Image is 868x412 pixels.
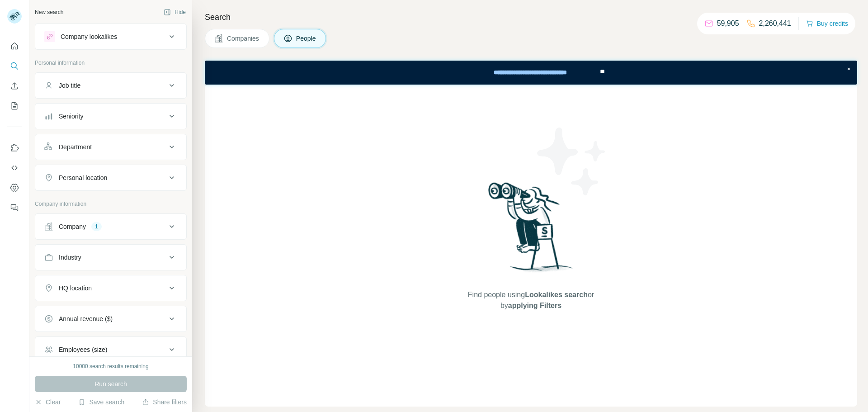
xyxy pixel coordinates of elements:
[59,314,113,323] div: Annual revenue ($)
[59,173,107,182] div: Personal location
[91,223,102,231] div: 1
[296,34,317,43] span: People
[35,200,187,208] p: Company information
[157,5,192,19] button: Hide
[205,11,857,24] h4: Search
[35,216,186,237] button: Company1
[7,58,22,74] button: Search
[142,398,187,407] button: Share filters
[35,136,186,158] button: Department
[59,112,83,121] div: Seniority
[59,345,107,354] div: Employees (size)
[227,34,260,43] span: Companies
[73,362,148,370] div: 10000 search results remaining
[717,18,739,29] p: 59,905
[35,59,187,67] p: Personal information
[61,32,117,41] div: Company lookalikes
[205,61,857,85] iframe: Banner
[7,140,22,156] button: Use Surfe on LinkedIn
[35,308,186,330] button: Annual revenue ($)
[7,160,22,176] button: Use Surfe API
[35,105,186,127] button: Seniority
[59,142,92,152] div: Department
[35,246,186,268] button: Industry
[7,78,22,94] button: Enrich CSV
[7,38,22,54] button: Quick start
[7,199,22,216] button: Feedback
[35,339,186,360] button: Employees (size)
[806,17,848,30] button: Buy credits
[35,26,186,47] button: Company lookalikes
[59,222,86,231] div: Company
[35,398,61,407] button: Clear
[7,98,22,114] button: My lists
[7,180,22,196] button: Dashboard
[525,291,588,298] span: Lookalikes search
[531,121,613,202] img: Surfe Illustration - Stars
[35,8,63,16] div: New search
[78,398,124,407] button: Save search
[35,75,186,96] button: Job title
[484,180,578,281] img: Surfe Illustration - Woman searching with binoculars
[759,18,791,29] p: 2,260,441
[35,277,186,299] button: HQ location
[59,253,81,262] div: Industry
[35,167,186,189] button: Personal location
[59,81,80,90] div: Job title
[508,302,561,309] span: applying Filters
[458,289,603,311] span: Find people using or by
[59,284,92,293] div: HQ location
